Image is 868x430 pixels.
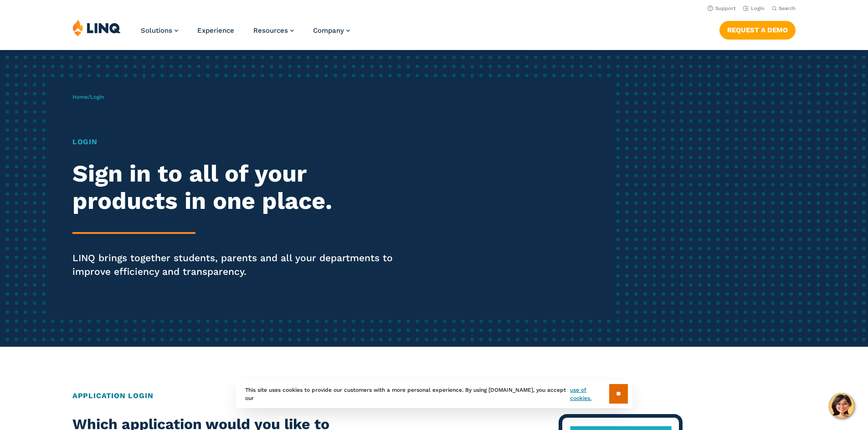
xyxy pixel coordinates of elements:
span: Solutions [141,26,172,35]
div: This site uses cookies to provide our customers with a more personal experience. By using [DOMAIN... [236,379,632,408]
span: / [72,94,104,100]
a: Company [313,26,350,35]
a: Resources [253,26,294,35]
a: Support [708,5,736,11]
button: Hello, have a question? Let’s chat. [829,393,854,419]
a: Solutions [141,26,178,35]
span: Resources [253,26,288,35]
a: Request a Demo [719,21,796,39]
a: Login [743,5,765,11]
a: Home [72,94,88,100]
h1: Login [72,137,407,147]
span: Login [90,94,104,100]
button: Open Search Bar [772,5,796,12]
h2: Sign in to all of your products in one place. [72,160,407,215]
nav: Primary Navigation [141,19,350,49]
a: use of cookies. [570,386,609,402]
span: Company [313,26,344,35]
p: LINQ brings together students, parents and all your departments to improve efficiency and transpa... [72,251,407,278]
span: Search [779,5,796,11]
a: Experience [197,26,234,35]
img: LINQ | K‑12 Software [72,19,121,36]
nav: Button Navigation [719,19,796,39]
h2: Application Login [72,390,796,401]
